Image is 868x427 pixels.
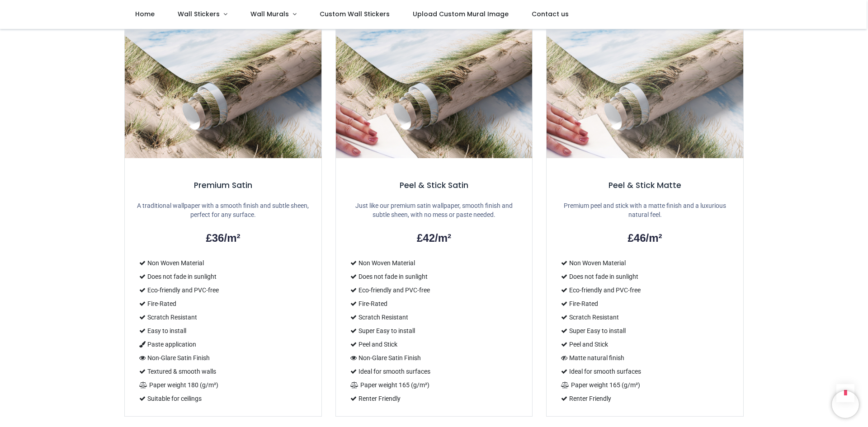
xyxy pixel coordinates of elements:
[832,391,859,418] iframe: Brevo live chat
[136,180,311,191] h5: Premium Satin
[347,297,522,310] li: Fire-Rated
[136,351,311,365] li: Non-Glare Satin Finish
[557,202,732,219] p: Premium peel and stick with a matte finish and a luxurious natural feel.
[557,338,732,351] li: Peel and Stick
[135,9,155,19] span: Home
[347,230,522,246] h2: £42/m²
[178,9,220,19] span: Wall Stickers
[557,256,732,270] li: Non Woven Material
[136,270,311,283] li: Does not fade in sunlight
[557,392,732,405] li: Renter Friendly
[320,9,390,19] span: Custom Wall Stickers
[125,27,321,158] img: WS-60247-MaterialComparison-NW.jpg
[557,310,732,324] li: Scratch Resistant
[347,351,522,365] li: Non-Glare Satin Finish
[347,270,522,283] li: Does not fade in sunlight
[136,297,311,310] li: Fire-Rated
[136,392,311,405] li: Suitable for ceilings
[136,378,311,392] li: Paper weight 180 (g/m²)
[532,9,569,19] span: Contact us
[136,202,311,219] p: A traditional wallpaper with a smooth finish and subtle sheen, perfect for any surface.
[136,365,311,378] li: Textured & smooth walls
[136,283,311,297] li: Eco-friendly and PVC-free
[136,310,311,324] li: Scratch Resistant
[347,180,522,191] h5: Peel & Stick Satin
[347,338,522,351] li: Peel and Stick
[557,324,732,338] li: Super Easy to install
[557,365,732,378] li: Ideal for smooth surfaces
[557,180,732,191] h5: Peel & Stick Matte
[250,9,289,19] span: Wall Murals
[557,378,732,392] li: Paper weight 165 (g/m²)
[136,230,311,246] h2: £36/m²
[547,27,743,158] img: WS-60247-MaterialComparison-PSM.jpg
[557,351,732,365] li: Matte natural finish
[557,297,732,310] li: Fire-Rated
[336,27,533,158] img: WS-60247-MaterialComparison-VL.jpg
[347,365,522,378] li: Ideal for smooth surfaces
[557,230,732,246] h2: £46/m²
[136,256,311,270] li: Non Woven Material
[413,9,509,19] span: Upload Custom Mural Image
[347,283,522,297] li: Eco-friendly and PVC-free
[557,270,732,283] li: Does not fade in sunlight
[347,378,522,392] li: Paper weight 165 (g/m²)
[347,256,522,270] li: Non Woven Material
[136,338,311,351] li: Paste application
[136,324,311,338] li: Easy to install
[347,392,522,405] li: Renter Friendly
[347,310,522,324] li: Scratch Resistant
[347,202,522,219] p: Just like our premium satin wallpaper, smooth finish and subtle sheen, with no mess or paste needed.
[557,283,732,297] li: Eco-friendly and PVC-free
[347,324,522,338] li: Super Easy to install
